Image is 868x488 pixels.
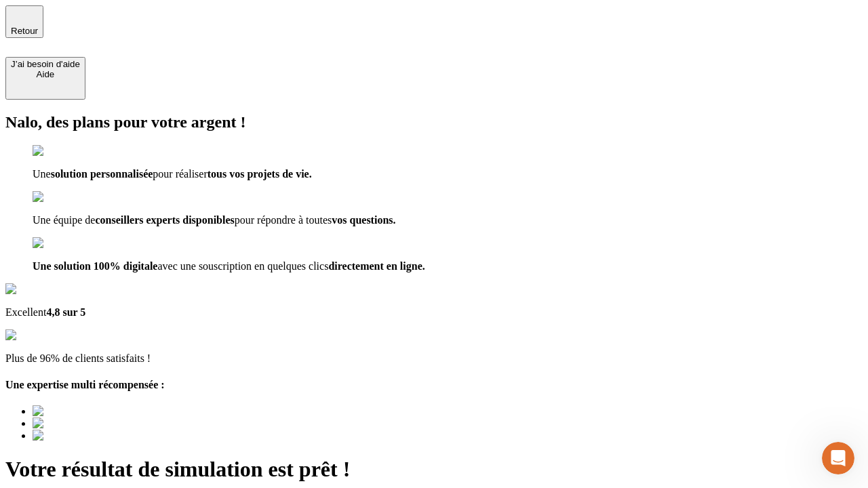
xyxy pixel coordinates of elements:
[5,379,863,391] h4: Une expertise multi récompensée :
[51,168,153,180] span: solution personnalisée
[332,214,395,226] span: vos questions.
[5,113,863,131] h2: Nalo, des plans pour votre argent !
[5,457,863,482] h1: Votre résultat de simulation est prêt !
[95,214,234,226] span: conseillers experts disponibles
[33,260,157,272] span: Une solution 100% digitale
[33,191,91,203] img: checkmark
[11,59,80,69] div: J’ai besoin d'aide
[5,283,84,296] img: Google Review
[33,214,95,226] span: Une équipe de
[11,69,80,79] div: Aide
[235,214,332,226] span: pour répondre à toutes
[5,329,73,342] img: reviews stars
[33,145,91,157] img: checkmark
[5,5,43,38] button: Retour
[822,442,854,474] iframe: Intercom live chat
[33,405,158,418] img: Best savings advice award
[5,306,46,318] span: Excellent
[33,237,91,249] img: checkmark
[33,430,158,442] img: Best savings advice award
[5,352,863,365] p: Plus de 96% de clients satisfaits !
[11,26,38,36] span: Retour
[328,260,425,272] span: directement en ligne.
[5,57,85,100] button: J’ai besoin d'aideAide
[33,168,51,180] span: Une
[157,260,328,272] span: avec une souscription en quelques clics
[208,168,312,180] span: tous vos projets de vie.
[33,418,158,430] img: Best savings advice award
[153,168,207,180] span: pour réaliser
[46,306,85,318] span: 4,8 sur 5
